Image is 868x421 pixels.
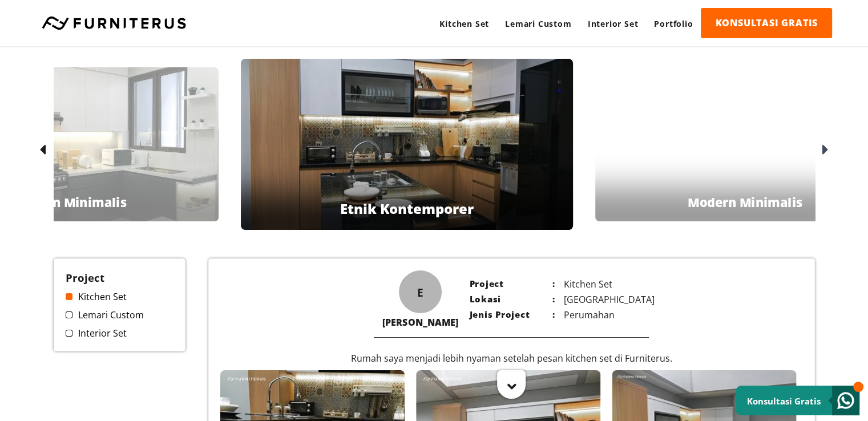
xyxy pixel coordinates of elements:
[497,8,579,39] a: Lemari Custom
[701,8,832,38] a: KONSULTASI GRATIS
[333,346,691,365] div: Rumah saya menjadi lebih nyaman setelah pesan kitchen set di Furniterus.
[340,199,474,218] p: Etnik Kontemporer
[11,193,126,211] p: Modern Minimalis
[382,316,458,329] div: [PERSON_NAME]
[580,8,647,39] a: Interior Set
[555,309,640,321] p: Perumahan
[687,193,802,211] p: Modern Minimalis
[66,327,174,339] a: Interior Set
[417,284,423,299] span: E
[469,278,555,290] p: Project
[747,395,821,407] small: Konsultasi Gratis
[66,290,174,303] a: Kitchen Set
[66,309,174,321] a: Lemari Custom
[469,293,555,306] p: Lokasi
[66,270,174,285] h3: Project
[555,293,640,306] p: [GEOGRAPHIC_DATA]
[431,8,497,39] a: Kitchen Set
[469,309,555,321] p: Jenis Project
[555,278,640,290] p: Kitchen Set
[736,386,859,415] a: Konsultasi Gratis
[646,8,701,39] a: Portfolio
